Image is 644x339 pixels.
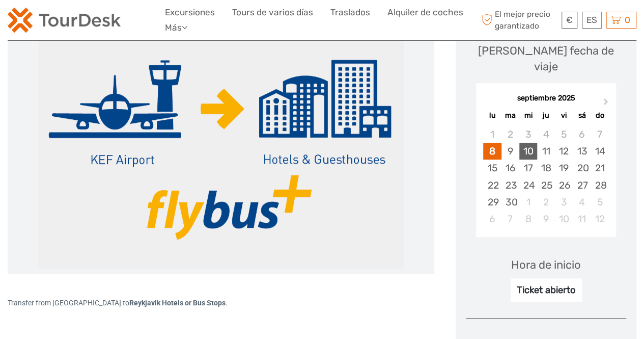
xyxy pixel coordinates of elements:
[483,194,501,211] div: Choose lunes, 29 de septiembre de 2025
[501,211,519,227] div: Choose martes, 7 de octubre de 2025
[555,109,573,122] div: vi
[591,126,608,143] div: Not available domingo, 7 de septiembre de 2025
[387,5,463,20] a: Alquiler de coches
[483,126,501,143] div: Not available lunes, 1 de septiembre de 2025
[501,177,519,194] div: Choose martes, 23 de septiembre de 2025
[501,143,519,160] div: Choose martes, 9 de septiembre de 2025
[599,96,615,112] button: Next Month
[519,211,537,227] div: Choose miércoles, 8 de octubre de 2025
[511,278,582,302] div: Ticket abierto
[537,194,555,211] div: Choose jueves, 2 de octubre de 2025
[555,160,573,176] div: Choose viernes, 19 de septiembre de 2025
[591,143,608,160] div: Choose domingo, 14 de septiembre de 2025
[483,211,501,227] div: Choose lunes, 6 de octubre de 2025
[519,126,537,143] div: Not available miércoles, 3 de septiembre de 2025
[8,8,121,33] img: 120-15d4194f-c635-41b9-a512-a3cb382bfb57_logo_small.png
[537,126,555,143] div: Not available jueves, 4 de septiembre de 2025
[555,211,573,227] div: Choose viernes, 10 de octubre de 2025
[573,143,591,160] div: Choose sábado, 13 de septiembre de 2025
[591,194,608,211] div: Choose domingo, 5 de octubre de 2025
[573,177,591,194] div: Choose sábado, 27 de septiembre de 2025
[555,143,573,160] div: Choose viernes, 12 de septiembre de 2025
[591,211,608,227] div: Choose domingo, 12 de octubre de 2025
[501,194,519,211] div: Choose martes, 30 de septiembre de 2025
[537,211,555,227] div: Choose jueves, 9 de octubre de 2025
[573,126,591,143] div: Not available sábado, 6 de septiembre de 2025
[519,143,537,160] div: Choose miércoles, 10 de septiembre de 2025
[537,109,555,122] div: ju
[129,299,226,307] strong: Reykjavik Hotels or Bus Stops
[466,43,626,75] div: [PERSON_NAME] fecha de viaje
[537,177,555,194] div: Choose jueves, 25 de septiembre de 2025
[483,177,501,194] div: Choose lunes, 22 de septiembre de 2025
[483,109,501,122] div: lu
[573,194,591,211] div: Choose sábado, 4 de octubre de 2025
[519,160,537,176] div: Choose miércoles, 17 de septiembre de 2025
[566,15,573,25] span: €
[555,126,573,143] div: Not available viernes, 5 de septiembre de 2025
[573,109,591,122] div: sá
[582,12,602,29] div: ES
[8,299,226,307] span: Transfer from [GEOGRAPHIC_DATA] to
[555,194,573,211] div: Choose viernes, 3 de octubre de 2025
[591,109,608,122] div: do
[519,194,537,211] div: Choose miércoles, 1 de octubre de 2025
[555,177,573,194] div: Choose viernes, 26 de septiembre de 2025
[483,160,501,176] div: Choose lunes, 15 de septiembre de 2025
[117,16,129,28] button: Open LiveChat chat widget
[483,143,501,160] div: Choose lunes, 8 de septiembre de 2025
[501,109,519,122] div: ma
[226,299,228,307] span: .
[501,126,519,143] div: Not available martes, 2 de septiembre de 2025
[511,257,581,273] div: Hora de inicio
[537,143,555,160] div: Choose jueves, 11 de septiembre de 2025
[165,20,187,35] a: Más
[479,126,612,227] div: month 2025-09
[573,211,591,227] div: Choose sábado, 11 de octubre de 2025
[165,5,215,20] a: Excursiones
[330,5,370,20] a: Traslados
[591,160,608,176] div: Choose domingo, 21 de septiembre de 2025
[591,177,608,194] div: Choose domingo, 28 de septiembre de 2025
[519,109,537,122] div: mi
[14,18,115,26] p: We're away right now. Please check back later!
[38,24,404,269] img: a771a4b2aca44685afd228bf32f054e4_main_slider.png
[501,160,519,176] div: Choose martes, 16 de septiembre de 2025
[537,160,555,176] div: Choose jueves, 18 de septiembre de 2025
[519,177,537,194] div: Choose miércoles, 24 de septiembre de 2025
[623,15,632,25] span: 0
[232,5,313,20] a: Tours de varios días
[573,160,591,176] div: Choose sábado, 20 de septiembre de 2025
[476,93,616,104] div: septiembre 2025
[479,9,559,31] span: El mejor precio garantizado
